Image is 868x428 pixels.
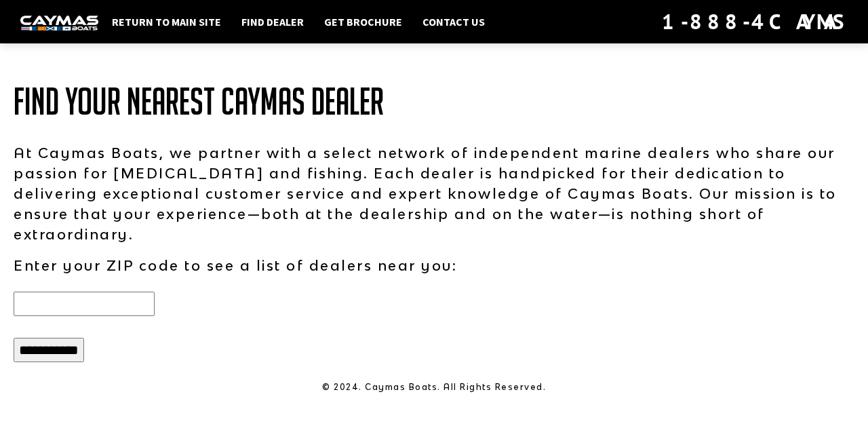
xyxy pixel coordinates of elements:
img: white-logo-c9c8dbefe5ff5ceceb0f0178aa75bf4bb51f6bca0971e226c86eb53dfe498488.png [20,16,98,30]
p: At Caymas Boats, we partner with a select network of independent marine dealers who share our pas... [14,142,854,244]
a: Find Dealer [235,13,311,31]
a: Contact Us [416,13,492,31]
a: Return to main site [105,13,228,31]
a: Get Brochure [317,13,409,31]
h1: Find Your Nearest Caymas Dealer [14,81,854,122]
p: © 2024. Caymas Boats. All Rights Reserved. [14,381,854,393]
div: 1-888-4CAYMAS [662,7,848,37]
p: Enter your ZIP code to see a list of dealers near you: [14,255,854,275]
